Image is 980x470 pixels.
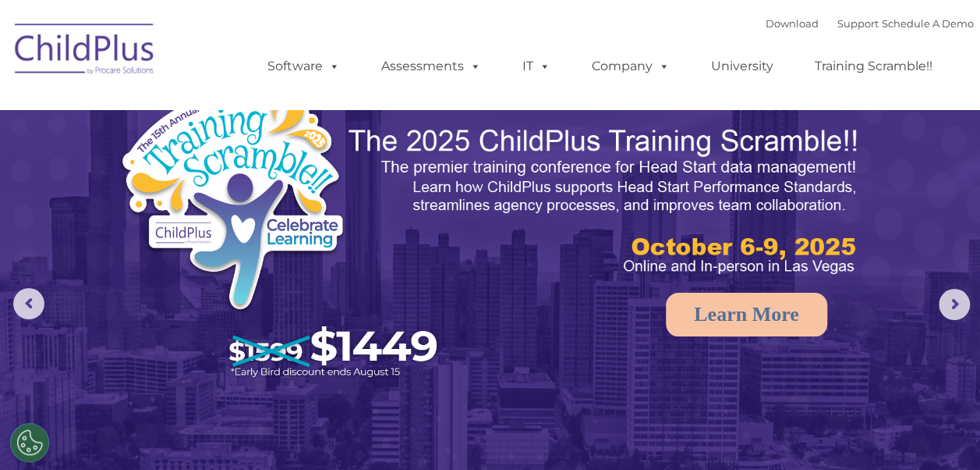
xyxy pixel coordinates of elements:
a: Support [837,17,879,30]
a: Company [576,51,685,82]
span: Last name [217,103,264,115]
a: University [695,51,789,82]
a: IT [507,51,566,82]
a: Software [252,51,356,82]
a: Download [766,17,819,30]
img: ChildPlus by Procare Solutions [7,12,163,91]
a: Training Scramble!! [799,51,948,82]
span: Phone number [217,167,283,179]
button: Cookies Settings [10,423,49,462]
font: | [766,17,974,30]
a: Assessments [366,51,497,82]
iframe: Chat Widget [725,301,980,470]
a: Schedule A Demo [882,17,974,30]
a: Learn More [666,293,827,336]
